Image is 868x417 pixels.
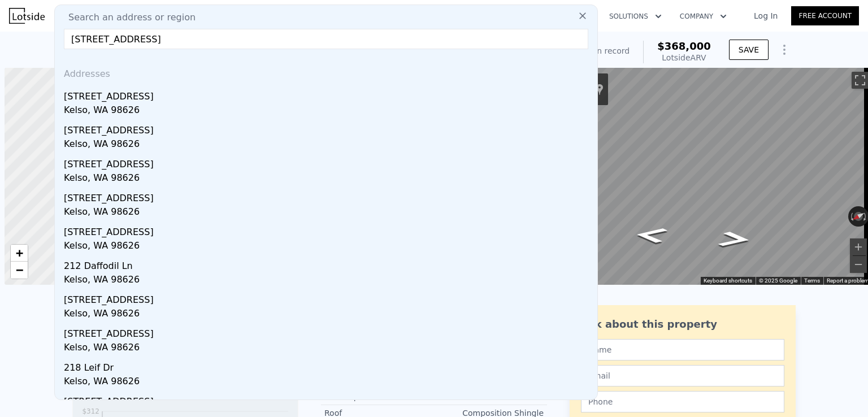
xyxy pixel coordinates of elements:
[596,83,604,95] a: Show location on map
[759,277,797,284] span: © 2025 Google
[64,273,593,289] div: Kelso, WA 98626
[671,6,736,27] button: Company
[64,255,593,273] div: 212 Daffodil Ln
[16,263,23,277] span: −
[850,238,867,255] button: Zoom in
[657,40,711,52] span: $368,000
[64,153,593,171] div: [STREET_ADDRESS]
[59,11,196,24] span: Search an address or region
[848,206,854,227] button: Rotate counterclockwise
[704,228,765,251] path: Go Southwest, WA-504
[773,38,796,61] button: Show Options
[11,262,28,279] a: Zoom out
[64,341,593,357] div: Kelso, WA 98626
[729,40,769,60] button: SAVE
[64,221,593,239] div: [STREET_ADDRESS]
[581,391,784,412] input: Phone
[704,277,752,285] button: Keyboard shortcuts
[64,323,593,341] div: [STREET_ADDRESS]
[581,339,784,360] input: Name
[657,52,711,63] div: Lotside ARV
[64,29,588,49] input: Enter an address, city, region, neighborhood or zip code
[9,8,45,24] img: Lotside
[791,6,859,25] a: Free Account
[64,205,593,221] div: Kelso, WA 98626
[64,103,593,119] div: Kelso, WA 98626
[64,357,593,375] div: 218 Leif Dr
[850,256,867,273] button: Zoom out
[16,246,23,260] span: +
[64,289,593,307] div: [STREET_ADDRESS]
[64,85,593,103] div: [STREET_ADDRESS]
[82,407,99,415] tspan: $312
[64,239,593,255] div: Kelso, WA 98626
[64,119,593,137] div: [STREET_ADDRESS]
[600,6,671,27] button: Solutions
[620,223,682,247] path: Go Northeast, WA-504
[64,375,593,390] div: Kelso, WA 98626
[64,137,593,153] div: Kelso, WA 98626
[581,316,784,332] div: Ask about this property
[11,245,28,262] a: Zoom in
[64,171,593,187] div: Kelso, WA 98626
[581,365,784,386] input: Email
[804,277,820,284] a: Terms
[64,307,593,323] div: Kelso, WA 98626
[64,390,593,409] div: [STREET_ADDRESS]
[740,10,791,21] a: Log In
[59,58,593,85] div: Addresses
[64,187,593,205] div: [STREET_ADDRESS]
